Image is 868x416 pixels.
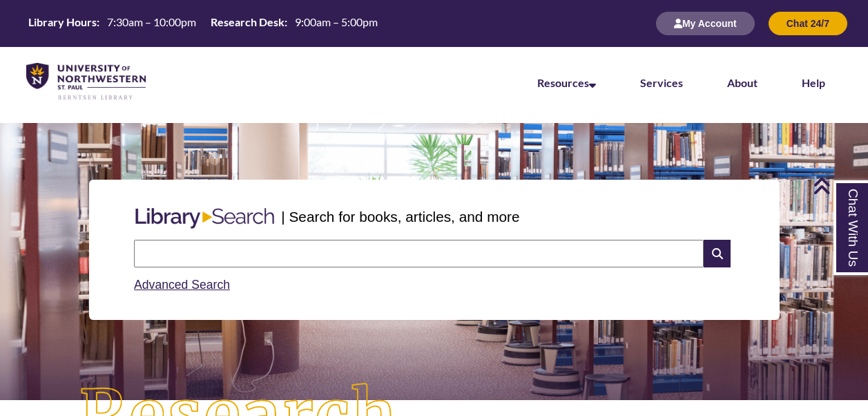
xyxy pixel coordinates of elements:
[107,15,196,28] span: 7:30am – 10:00pm
[656,17,755,29] a: My Account
[295,15,378,28] span: 9:00am – 5:00pm
[23,15,383,32] table: Hours Today
[640,76,683,89] a: Services
[23,15,102,30] th: Library Hours:
[537,76,596,89] a: Resources
[769,12,847,35] button: Chat 24/7
[802,76,825,89] a: Help
[813,176,865,195] a: Back to Top
[205,15,289,30] th: Research Desk:
[134,278,230,292] a: Advanced Search
[769,17,847,29] a: Chat 24/7
[26,63,146,101] img: UNWSP Library Logo
[128,202,281,234] img: Libary Search
[704,240,730,267] i: Search
[727,76,758,89] a: About
[23,15,383,33] a: Hours Today
[281,206,519,227] p: | Search for books, articles, and more
[656,12,755,35] button: My Account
